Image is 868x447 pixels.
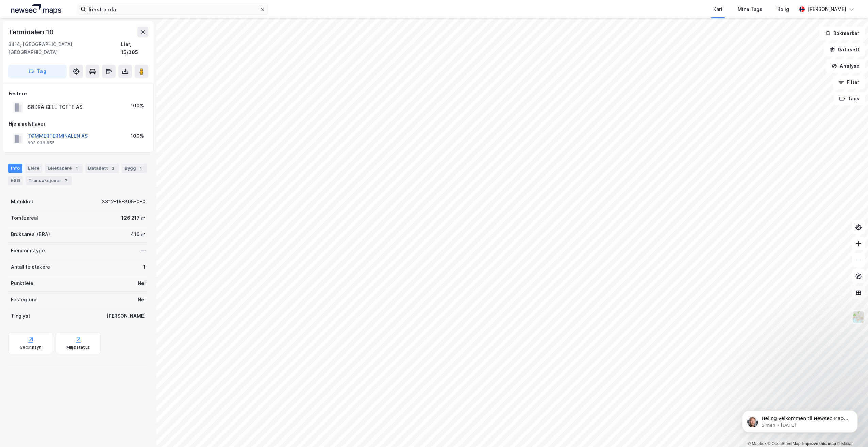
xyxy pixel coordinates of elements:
[11,247,45,255] div: Eiendomstype
[138,296,146,304] div: Nei
[9,120,148,128] div: Hjemmelshaver
[826,59,865,73] button: Analyse
[834,92,865,105] button: Tags
[11,296,37,304] div: Festegrunn
[25,164,42,173] div: Eiere
[138,279,146,287] div: Nei
[8,40,121,56] div: 3414, [GEOGRAPHIC_DATA], [GEOGRAPHIC_DATA]
[122,164,147,173] div: Bygg
[28,103,82,111] div: SØDRA CELL TOFTE AS
[63,177,69,184] div: 7
[11,230,50,238] div: Bruksareal (BRA)
[11,198,33,206] div: Matrikkel
[802,441,836,446] a: Improve this map
[11,4,61,14] img: logo.a4113a55bc3d86da70a041830d287a7e.svg
[748,441,766,446] a: Mapbox
[807,5,846,13] div: [PERSON_NAME]
[11,279,33,287] div: Punktleie
[110,165,116,172] div: 2
[852,311,865,324] img: Z
[713,5,723,13] div: Kart
[768,441,801,446] a: OpenStreetMap
[143,263,146,271] div: 1
[8,176,23,185] div: ESG
[26,176,72,185] div: Transaksjoner
[45,164,83,173] div: Leietakere
[66,345,90,350] div: Miljøstatus
[20,345,42,350] div: Geoinnsyn
[131,230,146,238] div: 416 ㎡
[102,198,146,206] div: 3312-15-305-0-0
[131,102,144,110] div: 100%
[73,165,80,172] div: 1
[85,164,119,173] div: Datasett
[777,5,789,13] div: Bolig
[833,76,865,89] button: Filter
[28,140,55,146] div: 993 936 855
[11,263,50,271] div: Antall leietakere
[137,165,144,172] div: 4
[8,164,22,173] div: Info
[8,65,67,78] button: Tag
[121,40,148,56] div: Lier, 15/305
[9,89,148,98] div: Festere
[824,43,865,56] button: Datasett
[11,312,30,320] div: Tinglyst
[141,247,146,255] div: —
[86,4,260,14] input: Søk på adresse, matrikkel, gårdeiere, leietakere eller personer
[131,132,144,140] div: 100%
[732,396,868,444] iframe: Intercom notifications message
[11,214,38,222] div: Tomteareal
[8,27,55,37] div: Terminalen 10
[106,312,146,320] div: [PERSON_NAME]
[738,5,762,13] div: Mine Tags
[819,27,865,40] button: Bokmerker
[121,214,146,222] div: 126 217 ㎡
